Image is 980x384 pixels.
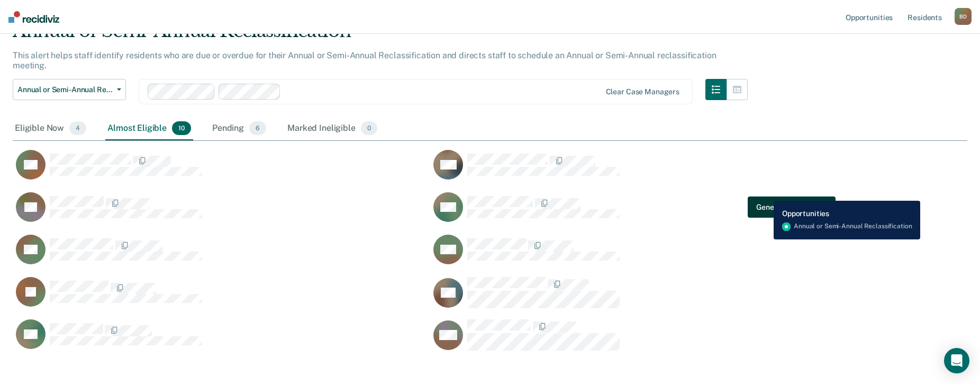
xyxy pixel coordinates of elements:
[361,121,377,135] span: 0
[172,121,191,135] span: 10
[210,117,268,140] div: Pending6
[105,117,193,140] div: Almost Eligible10
[430,276,848,319] div: CaseloadOpportunityCell-94132
[430,192,848,234] div: CaseloadOpportunityCell-175051
[430,149,848,192] div: CaseloadOpportunityCell-176198
[17,85,113,94] span: Annual or Semi-Annual Reclassification
[606,87,679,96] div: Clear case managers
[69,121,86,135] span: 4
[249,121,266,135] span: 6
[13,117,88,140] div: Eligible Now4
[748,197,835,218] a: Navigate to form link
[13,50,716,70] p: This alert helps staff identify residents who are due or overdue for their Annual or Semi-Annual ...
[13,192,430,234] div: CaseloadOpportunityCell-63436
[13,79,126,100] button: Annual or Semi-Annual Reclassification
[955,8,972,25] button: BD
[748,197,835,218] button: Generate paperwork
[13,276,430,319] div: CaseloadOpportunityCell-121082
[944,348,969,373] div: Open Intercom Messenger
[13,234,430,276] div: CaseloadOpportunityCell-102876
[13,319,430,361] div: CaseloadOpportunityCell-170490
[285,117,379,140] div: Marked Ineligible0
[955,8,972,25] div: B D
[8,11,59,23] img: Recidiviz
[430,234,848,276] div: CaseloadOpportunityCell-175103
[430,319,848,361] div: CaseloadOpportunityCell-98742
[13,149,430,192] div: CaseloadOpportunityCell-2357
[13,20,748,50] div: Annual or Semi-Annual Reclassification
